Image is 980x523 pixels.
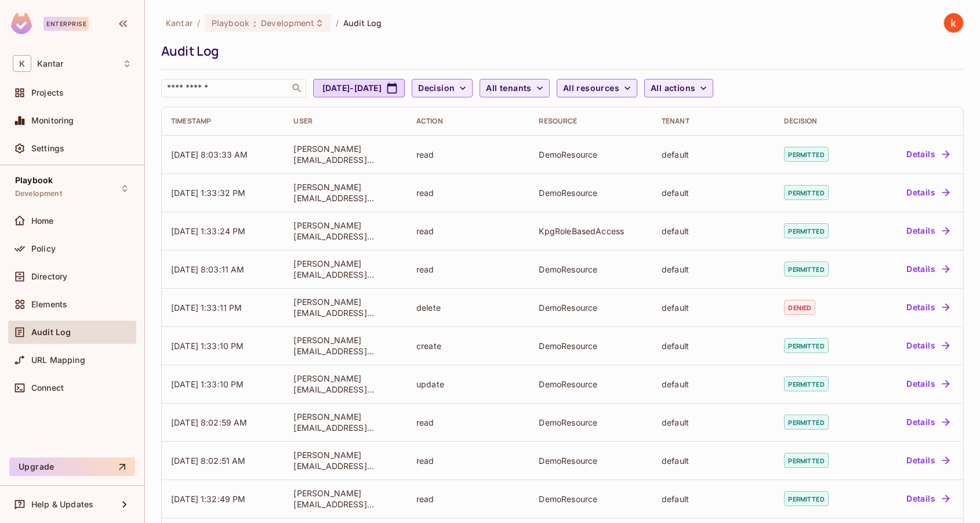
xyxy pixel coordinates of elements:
span: All tenants [486,81,531,96]
span: K [13,55,31,72]
button: Details [902,260,954,278]
div: default [662,302,765,313]
div: [PERSON_NAME][EMAIL_ADDRESS][PERSON_NAME][DOMAIN_NAME] [293,335,397,357]
div: default [662,187,765,198]
span: URL Mapping [31,355,85,365]
div: [PERSON_NAME][EMAIL_ADDRESS][PERSON_NAME][DOMAIN_NAME] [293,488,397,510]
div: [PERSON_NAME][EMAIL_ADDRESS][PERSON_NAME][DOMAIN_NAME] [293,411,397,433]
button: Details [902,221,954,240]
button: All tenants [480,79,549,97]
button: Details [902,336,954,355]
span: Directory [31,272,67,281]
div: DemoResource [539,493,643,504]
div: Tenant [662,117,765,126]
div: DemoResource [539,417,643,428]
span: [DATE] 1:33:10 PM [171,379,244,389]
span: : [253,19,257,28]
li: / [197,17,200,28]
span: Home [31,216,54,226]
div: Timestamp [171,117,275,126]
span: permitted [784,185,828,200]
div: default [662,264,765,275]
div: Audit Log [161,42,958,60]
div: DemoResource [539,455,643,466]
span: Workspace: Kantar [37,59,63,68]
div: default [662,340,765,351]
button: Upgrade [9,457,135,476]
span: the active workspace [166,17,193,28]
div: User [293,117,397,126]
span: permitted [784,415,828,430]
div: DemoResource [539,187,643,198]
span: Connect [31,383,64,393]
div: default [662,493,765,504]
span: Audit Log [31,328,71,337]
div: read [416,226,520,237]
div: default [662,379,765,390]
div: [PERSON_NAME][EMAIL_ADDRESS][PERSON_NAME][DOMAIN_NAME] [293,143,397,165]
div: KpgRoleBasedAccess [539,226,643,237]
span: Help & Updates [31,500,93,509]
button: Details [902,298,954,317]
div: [PERSON_NAME][EMAIL_ADDRESS][PERSON_NAME][DOMAIN_NAME] [293,373,397,395]
span: permitted [784,261,828,277]
span: Audit Log [343,17,382,28]
div: read [416,417,520,428]
span: Development [15,189,62,198]
div: [PERSON_NAME][EMAIL_ADDRESS][PERSON_NAME][DOMAIN_NAME] [293,181,397,204]
div: default [662,226,765,237]
span: [DATE] 8:02:51 AM [171,456,246,466]
span: Projects [31,88,64,97]
div: Resource [539,117,643,126]
div: read [416,187,520,198]
button: Decision [412,79,473,97]
span: Policy [31,244,56,253]
span: Monitoring [31,116,74,125]
span: Settings [31,144,64,153]
span: Elements [31,300,67,309]
div: DemoResource [539,149,643,160]
div: Action [416,117,520,126]
div: update [416,379,520,390]
span: [DATE] 1:33:32 PM [171,188,246,198]
div: delete [416,302,520,313]
span: Playbook [15,176,53,185]
span: [DATE] 1:33:10 PM [171,341,244,351]
button: Details [902,183,954,202]
img: SReyMgAAAABJRU5ErkJggg== [11,13,32,34]
span: [DATE] 8:03:11 AM [171,264,245,274]
span: Playbook [212,17,249,28]
img: kumareshan natarajan [944,13,963,32]
div: DemoResource [539,379,643,390]
button: All actions [644,79,713,97]
li: / [336,17,339,28]
div: default [662,455,765,466]
span: permitted [784,338,828,353]
button: [DATE]-[DATE] [313,79,405,97]
div: default [662,149,765,160]
button: Details [902,451,954,470]
button: Details [902,375,954,393]
span: [DATE] 8:02:59 AM [171,417,248,427]
span: [DATE] 1:32:49 PM [171,494,246,504]
span: permitted [784,491,828,506]
div: DemoResource [539,264,643,275]
span: [DATE] 8:03:33 AM [171,150,248,159]
button: Details [902,145,954,164]
div: [PERSON_NAME][EMAIL_ADDRESS][PERSON_NAME][DOMAIN_NAME] [293,296,397,318]
span: Decision [418,81,455,96]
button: Details [902,489,954,508]
div: create [416,340,520,351]
button: All resources [557,79,637,97]
div: Decision [784,117,854,126]
div: DemoResource [539,340,643,351]
span: Development [261,17,314,28]
div: DemoResource [539,302,643,313]
span: [DATE] 1:33:11 PM [171,303,242,313]
button: Details [902,413,954,431]
div: read [416,455,520,466]
div: [PERSON_NAME][EMAIL_ADDRESS][DOMAIN_NAME] [293,220,397,242]
span: [DATE] 1:33:24 PM [171,226,246,236]
div: read [416,264,520,275]
span: All resources [563,81,619,96]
